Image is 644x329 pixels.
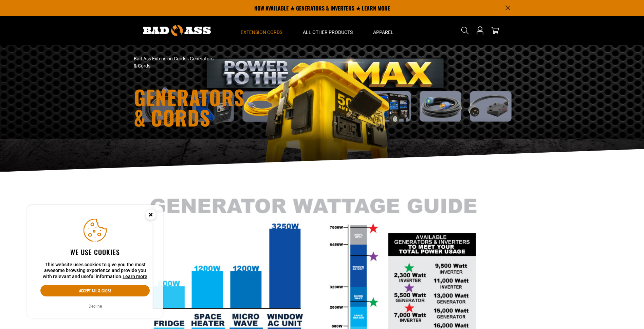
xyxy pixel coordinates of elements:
summary: Apparel [363,16,404,45]
summary: Extension Cords [231,16,293,45]
a: Learn more [123,274,147,279]
p: This website uses cookies to give you the most awesome browsing experience and provide you with r... [40,262,150,280]
button: Accept all & close [40,285,150,296]
span: All Other Products [303,29,353,35]
nav: breadcrumbs [134,55,382,70]
a: Bad Ass Extension Cords [134,56,186,61]
summary: Search [460,25,471,36]
button: Decline [87,303,104,310]
span: Apparel [373,29,393,35]
span: › [187,56,189,61]
summary: All Other Products [293,16,363,45]
h2: We use cookies [40,248,150,256]
span: Extension Cords [241,29,282,35]
aside: Cookie Consent [27,205,163,318]
img: Bad Ass Extension Cords [143,25,211,36]
h1: Generators & Cords [134,87,382,128]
